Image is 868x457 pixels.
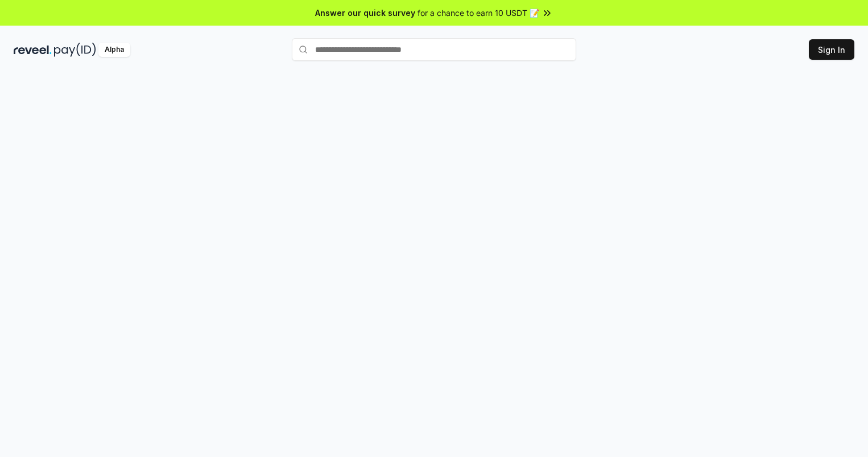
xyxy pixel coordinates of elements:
span: Answer our quick survey [315,7,415,19]
span: for a chance to earn 10 USDT 📝 [418,7,539,19]
div: Alpha [98,43,130,57]
img: reveel_dark [14,43,52,57]
button: Sign In [809,39,854,60]
img: pay_id [54,43,96,57]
